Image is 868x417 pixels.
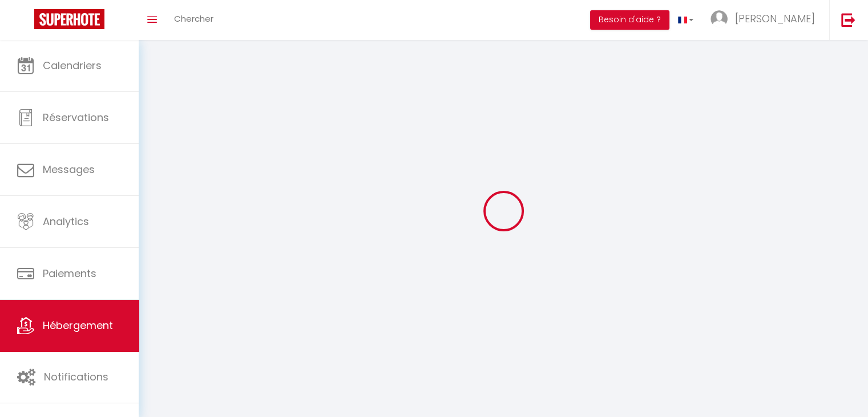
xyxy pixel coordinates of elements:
[174,13,213,25] span: Chercher
[43,318,113,332] span: Hébergement
[43,162,95,177] span: Messages
[43,110,109,125] span: Réservations
[44,370,108,384] span: Notifications
[34,9,104,29] img: Super Booking
[841,13,855,27] img: logout
[43,58,102,73] span: Calendriers
[9,5,43,39] button: Ouvrir le widget de chat LiveChat
[735,11,815,26] span: [PERSON_NAME]
[43,266,96,280] span: Paiements
[710,10,728,27] img: ...
[43,214,89,228] span: Analytics
[590,10,669,30] button: Besoin d'aide ?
